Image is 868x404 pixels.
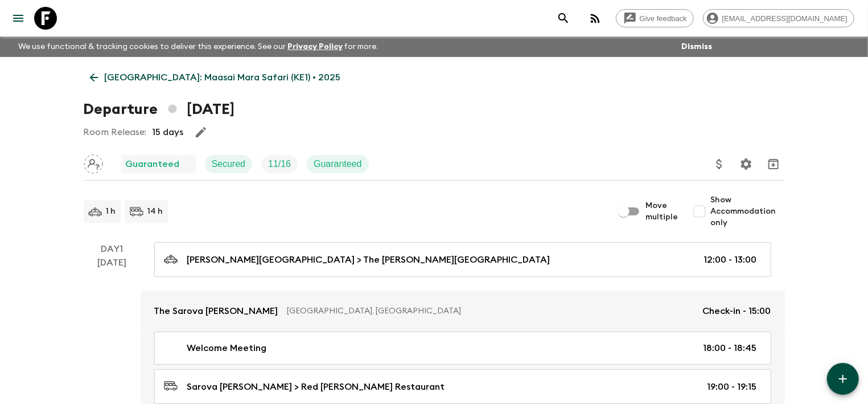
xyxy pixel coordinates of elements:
a: Give feedback [616,9,694,27]
p: [PERSON_NAME][GEOGRAPHIC_DATA] > The [PERSON_NAME][GEOGRAPHIC_DATA] [187,253,550,267]
a: [PERSON_NAME][GEOGRAPHIC_DATA] > The [PERSON_NAME][GEOGRAPHIC_DATA]12:00 - 13:00 [154,242,771,277]
p: Secured [212,157,246,171]
button: Archive (Completed, Cancelled or Unsynced Departures only) [762,153,785,176]
button: search adventures [552,7,575,30]
a: Welcome Meeting18:00 - 18:45 [154,332,771,365]
div: [EMAIL_ADDRESS][DOMAIN_NAME] [703,9,854,27]
p: Day 1 [84,242,141,256]
p: Sarova [PERSON_NAME] > Red [PERSON_NAME] Restaurant [187,380,445,394]
p: 1 h [106,206,116,217]
button: Dismiss [678,39,715,55]
p: Guaranteed [126,157,180,171]
p: [GEOGRAPHIC_DATA], [GEOGRAPHIC_DATA] [287,305,694,317]
p: [GEOGRAPHIC_DATA]: Maasai Mara Safari (KE1) • 2025 [105,71,341,84]
p: Room Release: [84,125,147,139]
span: Give feedback [633,14,693,23]
p: 12:00 - 13:00 [704,253,757,267]
span: Move multiple [646,200,679,223]
span: Assign pack leader [84,158,103,167]
a: The Sarova [PERSON_NAME][GEOGRAPHIC_DATA], [GEOGRAPHIC_DATA]Check-in - 15:00 [141,291,785,332]
span: [EMAIL_ADDRESS][DOMAIN_NAME] [716,14,854,23]
p: Check-in - 15:00 [703,304,771,318]
button: menu [7,7,30,30]
h1: Departure [DATE] [84,98,235,121]
button: Settings [735,153,758,176]
p: 18:00 - 18:45 [704,341,757,355]
div: Secured [205,155,253,173]
p: 14 h [148,206,163,217]
p: 15 days [153,125,184,139]
p: Welcome Meeting [187,341,267,355]
p: 11 / 16 [268,157,291,171]
a: [GEOGRAPHIC_DATA]: Maasai Mara Safari (KE1) • 2025 [84,66,347,89]
p: Guaranteed [314,157,362,171]
button: Update Price, Early Bird Discount and Costs [708,153,731,176]
span: Show Accommodation only [711,194,785,228]
a: Sarova [PERSON_NAME] > Red [PERSON_NAME] Restaurant19:00 - 19:15 [154,369,771,404]
p: The Sarova [PERSON_NAME] [154,304,278,318]
p: We use functional & tracking cookies to deliver this experience. See our for more. [14,36,383,57]
div: Trip Fill [261,155,298,173]
p: 19:00 - 19:15 [707,380,757,394]
a: Privacy Policy [287,43,343,51]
